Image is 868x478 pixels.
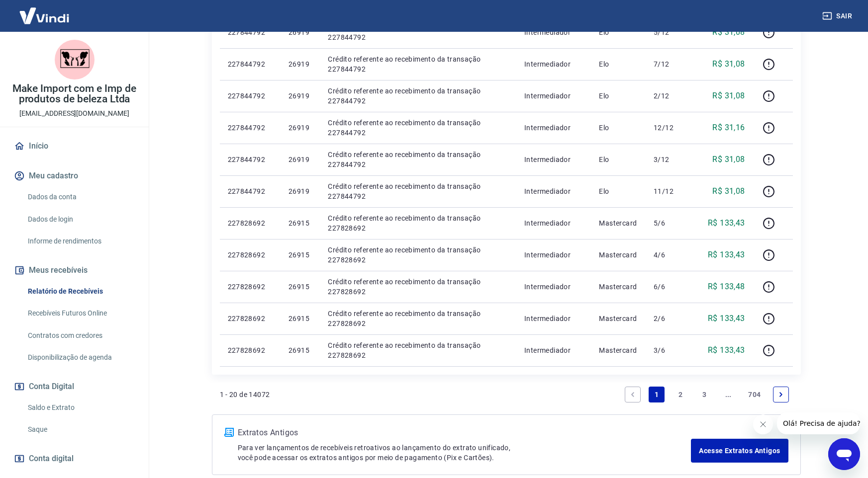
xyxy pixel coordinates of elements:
p: 227828692 [228,250,273,260]
p: 227844792 [228,123,273,133]
p: Mastercard [599,345,638,355]
a: Relatório de Recebíveis [24,281,137,302]
p: Crédito referente ao recebimento da transação 227844792 [328,86,508,106]
a: Next page [773,387,789,402]
p: Intermediador [524,91,583,101]
p: R$ 31,08 [712,90,745,102]
p: Intermediador [524,123,583,133]
p: 2/12 [654,91,683,101]
p: R$ 31,08 [712,26,745,38]
p: 227844792 [228,186,273,196]
p: R$ 133,43 [708,249,745,261]
p: Crédito referente ao recebimento da transação 227844792 [328,181,508,201]
p: Elo [599,155,638,164]
p: Mastercard [599,218,638,228]
p: 26919 [289,155,312,164]
p: Mastercard [599,250,638,260]
p: 26915 [289,282,312,292]
p: R$ 31,08 [712,154,745,165]
a: Page 2 [673,387,688,402]
p: 3/6 [654,345,683,355]
p: 227828692 [228,218,273,228]
a: Início [12,135,137,157]
a: Jump forward [720,387,736,402]
p: Crédito referente ao recebimento da transação 227828692 [328,245,508,265]
p: Intermediador [524,250,583,260]
p: 227828692 [228,282,273,292]
p: Intermediador [524,345,583,355]
p: 12/12 [654,123,683,133]
p: Mastercard [599,314,638,323]
iframe: Botão para abrir a janela de mensagens [828,438,860,470]
button: Conta Digital [12,376,137,398]
a: Acesse Extratos Antigos [691,439,788,463]
p: Elo [599,91,638,101]
p: 227828692 [228,314,273,323]
p: R$ 31,16 [712,122,745,134]
p: [EMAIL_ADDRESS][DOMAIN_NAME] [19,108,129,119]
p: Crédito referente ao recebimento da transação 227844792 [328,118,508,138]
p: 227844792 [228,59,273,69]
p: 11/12 [654,186,683,196]
p: 227844792 [228,27,273,37]
a: Dados da conta [24,187,137,207]
button: Meu cadastro [12,165,137,187]
a: Page 3 [696,387,712,402]
p: 26915 [289,250,312,260]
p: 7/12 [654,59,683,69]
a: Previous page [625,387,641,402]
a: Saldo e Extrato [24,398,137,418]
p: Intermediador [524,282,583,292]
p: 26919 [289,91,312,101]
p: Crédito referente ao recebimento da transação 227828692 [328,213,508,233]
p: R$ 133,43 [708,313,745,324]
p: 26915 [289,218,312,228]
a: Page 1 is your current page [649,387,665,402]
ul: Pagination [621,383,792,406]
p: Intermediador [524,59,583,69]
span: Conta digital [29,452,74,466]
img: ícone [224,428,234,437]
p: 227844792 [228,91,273,101]
a: Dados de login [24,209,137,230]
a: Contratos com credores [24,325,137,346]
button: Meus recebíveis [12,259,137,281]
img: Vindi [12,0,77,31]
p: 26915 [289,345,312,355]
p: 26919 [289,186,312,196]
p: Elo [599,59,638,69]
p: Crédito referente ao recebimento da transação 227828692 [328,309,508,328]
p: Intermediador [524,314,583,323]
a: Conta digital [12,448,137,470]
p: Intermediador [524,218,583,228]
p: Extratos Antigos [238,427,691,439]
p: 4/6 [654,250,683,260]
img: 92670548-54c4-46cb-b211-a4c5f46627ef.jpeg [55,40,95,80]
a: Recebíveis Futuros Online [24,303,137,323]
p: 26915 [289,314,312,323]
a: Informe de rendimentos [24,231,137,251]
p: 1 - 20 de 14072 [220,390,270,399]
p: 26919 [289,27,312,37]
p: R$ 133,43 [708,344,745,356]
p: Crédito referente ao recebimento da transação 227828692 [328,340,508,360]
a: Disponibilização de agenda [24,347,137,368]
p: Intermediador [524,155,583,164]
p: R$ 31,08 [712,58,745,70]
p: Make Import com e Imp de produtos de beleza Ltda [8,83,141,104]
p: 26919 [289,123,312,133]
p: 5/12 [654,27,683,37]
span: Olá! Precisa de ajuda? [6,7,84,15]
p: 26919 [289,59,312,69]
p: Intermediador [524,186,583,196]
p: Elo [599,27,638,37]
p: 6/6 [654,282,683,292]
p: Intermediador [524,27,583,37]
iframe: Mensagem da empresa [777,412,860,434]
p: 2/6 [654,314,683,323]
p: Mastercard [599,282,638,292]
p: R$ 133,43 [708,217,745,229]
p: 3/12 [654,155,683,164]
iframe: Fechar mensagem [753,414,773,434]
p: Crédito referente ao recebimento da transação 227844792 [328,54,508,74]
